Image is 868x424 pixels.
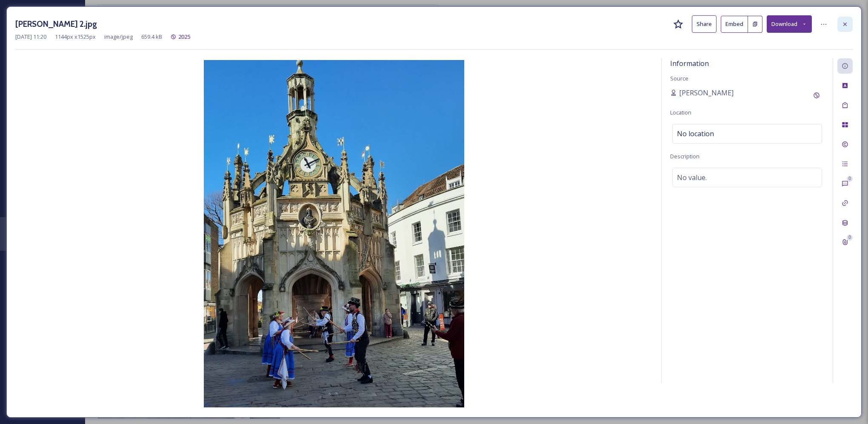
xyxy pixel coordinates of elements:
span: [DATE] 11:20 [15,33,46,41]
span: Information [670,59,709,68]
div: 0 [847,176,853,182]
span: [PERSON_NAME] [679,88,734,98]
h3: [PERSON_NAME] 2.jpg [15,18,97,30]
span: Source [670,74,688,82]
span: Description [670,152,700,160]
span: 2025 [178,33,190,40]
div: 0 [847,235,853,241]
button: Share [692,15,717,33]
span: 1144 px x 1525 px [55,33,96,41]
img: Morris%202.jpg [15,60,653,407]
button: Download [767,15,812,33]
span: No value. [677,172,707,183]
span: Location [670,109,691,116]
span: 659.4 kB [141,33,162,41]
span: No location [677,129,714,139]
span: image/jpeg [104,33,133,41]
button: Embed [721,16,748,33]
